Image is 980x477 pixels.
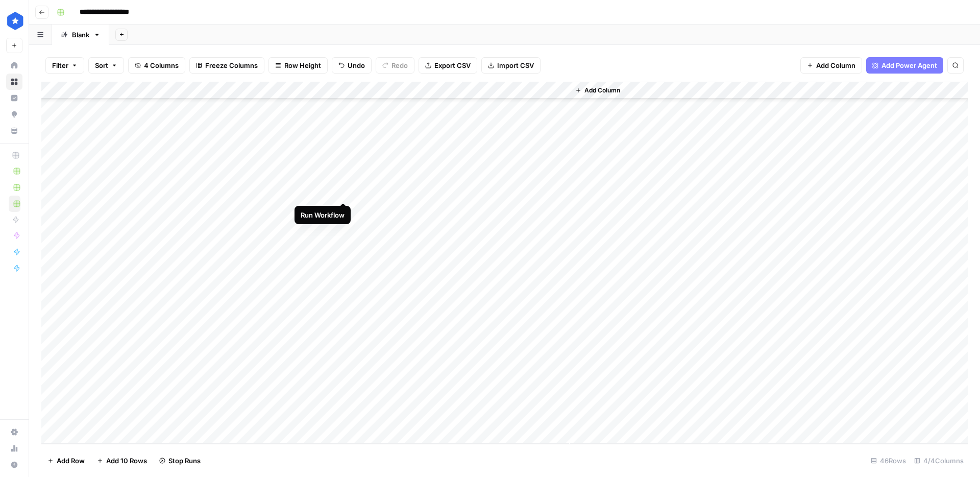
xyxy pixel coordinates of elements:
[497,60,534,70] span: Import CSV
[584,86,620,95] span: Add Column
[816,60,855,70] span: Add Column
[52,60,68,70] span: Filter
[6,12,24,30] img: ConsumerAffairs Logo
[348,60,365,70] span: Undo
[91,452,153,469] button: Add 10 Rows
[867,452,910,469] div: 46 Rows
[52,25,109,45] a: Blank
[301,210,345,220] div: Run Workflow
[45,57,84,74] button: Filter
[571,84,624,97] button: Add Column
[205,60,258,70] span: Freeze Columns
[6,106,22,123] a: Opportunities
[95,60,108,70] span: Sort
[189,57,264,74] button: Freeze Columns
[6,123,22,139] a: Your Data
[284,60,321,70] span: Row Height
[6,457,22,473] button: Help + Support
[419,57,477,74] button: Export CSV
[268,57,328,74] button: Row Height
[6,424,22,440] a: Settings
[332,57,372,74] button: Undo
[153,452,207,469] button: Stop Runs
[41,452,91,469] button: Add Row
[88,57,124,74] button: Sort
[57,456,85,466] span: Add Row
[434,60,471,70] span: Export CSV
[481,57,541,74] button: Import CSV
[910,452,968,469] div: 4/4 Columns
[866,57,943,74] button: Add Power Agent
[881,60,937,70] span: Add Power Agent
[391,60,408,70] span: Redo
[6,74,22,90] a: Browse
[72,30,89,40] div: Blank
[106,456,147,466] span: Add 10 Rows
[6,90,22,106] a: Insights
[800,57,862,74] button: Add Column
[6,440,22,457] a: Usage
[6,57,22,74] a: Home
[144,60,179,70] span: 4 Columns
[168,456,201,466] span: Stop Runs
[6,8,22,34] button: Workspace: ConsumerAffairs
[376,57,414,74] button: Redo
[128,57,185,74] button: 4 Columns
